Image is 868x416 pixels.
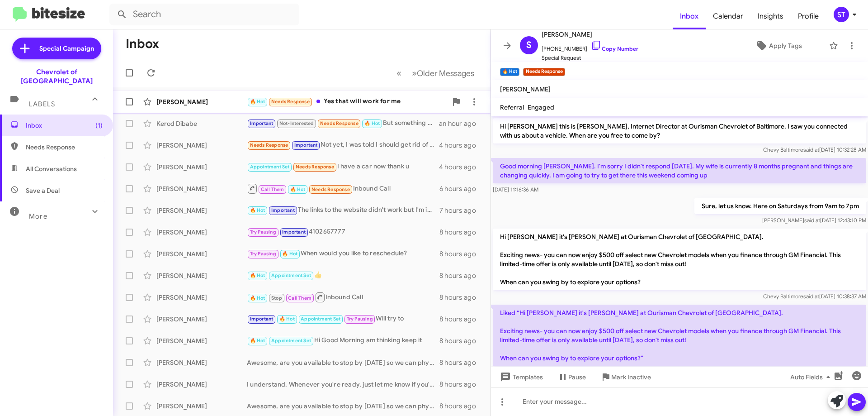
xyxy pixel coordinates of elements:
button: Previous [391,64,407,82]
span: All Conversations [26,164,77,173]
div: The links to the website didn't work but I'm in talks with [PERSON_NAME] rn [247,205,439,215]
a: Calendar [706,3,750,29]
span: Special Request [542,53,638,62]
span: Stop [271,295,282,301]
button: Templates [491,369,550,385]
div: 8 hours ago [439,380,483,389]
span: Labels [29,100,55,108]
div: Yes that will work for me [247,96,447,107]
span: Try Pausing [250,251,276,257]
button: Mark Inactive [593,369,658,385]
span: Needs Response [250,142,288,148]
div: an hour ago [439,119,483,128]
span: [PHONE_NUMBER] [542,40,638,53]
span: Important [250,316,274,322]
span: Important [294,142,318,148]
div: 4 hours ago [439,163,483,172]
span: Appointment Set [301,316,340,322]
button: Auto Fields [783,369,841,385]
span: Chevy Baltimore [DATE] 10:32:28 AM [763,146,866,153]
button: ST [826,7,858,22]
span: Engaged [528,103,554,111]
div: Awesome, are you available to stop by [DATE] so we can physically see your vehicle? [247,358,439,367]
span: Save a Deal [26,186,60,195]
div: Inbound Call [247,292,439,303]
div: [PERSON_NAME] [156,358,247,367]
div: [PERSON_NAME] [156,293,247,302]
div: [PERSON_NAME] [156,228,247,237]
div: 4 hours ago [439,141,483,150]
span: Older Messages [417,68,474,78]
span: Special Campaign [39,44,94,53]
span: Auto Fields [790,369,834,385]
span: [PERSON_NAME] [DATE] 12:43:10 PM [762,217,866,224]
div: 6 hours ago [439,184,483,193]
button: Next [406,64,480,82]
span: 🔥 Hot [364,120,380,126]
div: [PERSON_NAME] [156,163,247,172]
a: Copy Number [591,45,638,52]
span: 🔥 Hot [250,273,265,278]
span: said at [804,217,820,224]
div: Inbound Call [247,183,439,194]
span: Try Pausing [250,229,276,235]
div: 8 hours ago [439,402,483,411]
div: [PERSON_NAME] [156,141,247,150]
span: Apply Tags [769,38,802,54]
span: [PERSON_NAME] [500,85,551,93]
span: Templates [498,369,543,385]
span: [PERSON_NAME] [542,29,638,40]
span: Needs Response [271,99,310,105]
div: [PERSON_NAME] [156,315,247,324]
span: Insights [750,3,791,29]
div: 8 hours ago [439,293,483,302]
span: Needs Response [320,120,359,126]
div: 👍 [247,270,439,281]
span: Pause [568,369,586,385]
nav: Page navigation example [392,64,480,82]
span: S [526,38,532,53]
div: When would you like to reschedule? [247,249,439,259]
span: More [29,212,47,220]
h1: Inbox [126,37,159,51]
a: Profile [791,3,826,29]
p: Sure, let us know. Here on Saturdays from 9am to 7pm [694,198,866,214]
span: Appointment Set [271,338,311,344]
div: But something else had came up [247,118,439,129]
div: [PERSON_NAME] [156,97,247,106]
a: Inbox [673,3,706,29]
span: [DATE] 11:16:36 AM [493,186,538,193]
span: Referral [500,103,524,111]
div: 8 hours ago [439,336,483,345]
span: Appointment Set [271,273,311,278]
span: Needs Response [26,143,103,152]
div: [PERSON_NAME] [156,184,247,193]
div: 8 hours ago [439,228,483,237]
span: » [412,67,417,79]
small: Needs Response [523,68,565,76]
p: Liked “Hi [PERSON_NAME] it's [PERSON_NAME] at Ourisman Chevrolet of [GEOGRAPHIC_DATA]. Exciting n... [493,305,866,366]
span: Important [271,207,295,213]
div: 8 hours ago [439,271,483,280]
p: Good morning [PERSON_NAME]. I'm sorry I didn't respond [DATE]. My wife is currently 8 months preg... [493,158,866,183]
div: Hi Good Morning am thinking keep it [247,335,439,346]
span: 🔥 Hot [250,99,265,105]
span: Appointment Set [250,164,290,170]
div: [PERSON_NAME] [156,249,247,258]
div: 4102657777 [247,227,439,237]
span: Not-Interested [279,120,314,126]
span: (1) [95,121,103,130]
div: Will try to [247,314,439,324]
div: 7 hours ago [439,206,483,215]
span: « [396,67,401,79]
div: Not yet, I was told I should get rid of what I have first [247,140,439,150]
div: [PERSON_NAME] [156,206,247,215]
input: Search [109,4,299,25]
small: 🔥 Hot [500,68,519,76]
div: [PERSON_NAME] [156,402,247,411]
span: Try Pausing [347,316,373,322]
p: Hi [PERSON_NAME] this is [PERSON_NAME], Internet Director at Ourisman Chevrolet of Baltimore. I s... [493,118,866,143]
span: Inbox [26,121,103,130]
